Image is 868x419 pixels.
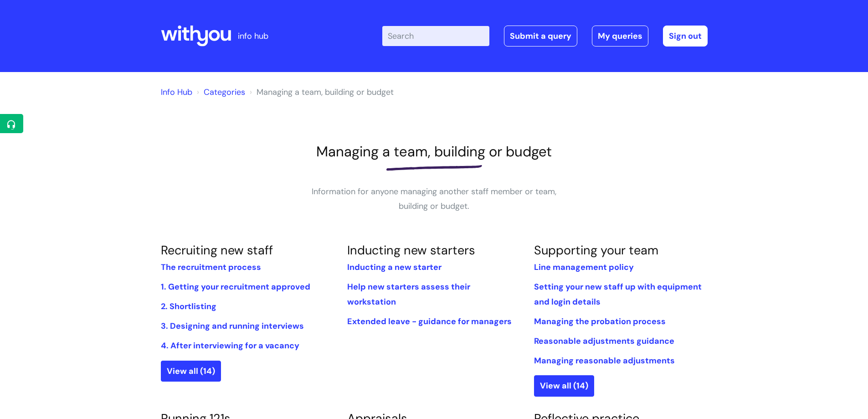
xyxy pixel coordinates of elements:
input: Search [382,26,489,46]
div: | - [382,26,708,47]
a: Setting your new staff up with equipment and login details [534,281,702,307]
a: Sign out [663,26,708,47]
a: Submit a query [504,26,577,47]
a: Managing reasonable adjustments [534,355,675,366]
a: View all (14) [534,375,594,396]
a: Inducting a new starter [347,262,442,273]
a: Managing the probation process [534,316,666,327]
a: My queries [592,26,648,47]
a: View all (14) [161,361,221,382]
a: Inducting new starters [347,242,475,258]
a: 4. After interviewing for a vacancy [161,340,299,351]
a: Categories [204,87,245,98]
a: Line management policy [534,262,634,273]
li: Solution home [195,85,245,99]
a: Supporting your team [534,242,658,258]
a: Reasonable adjustments guidance [534,336,674,347]
a: Help new starters assess their workstation [347,281,470,307]
a: Extended leave - guidance for managers [347,316,512,327]
a: Info Hub [161,87,192,98]
a: 2. Shortlisting [161,301,216,312]
p: Information for anyone managing another staff member or team, building or budget. [298,184,571,214]
a: 3. Designing and running interviews [161,321,304,331]
p: info hub [238,29,268,43]
a: The recruitment process [161,262,261,273]
a: Recruiting new staff [161,242,273,258]
h1: Managing a team, building or budget [161,143,708,160]
li: Managing a team, building or budget [247,85,394,99]
a: 1. Getting your recruitment approved [161,281,310,292]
